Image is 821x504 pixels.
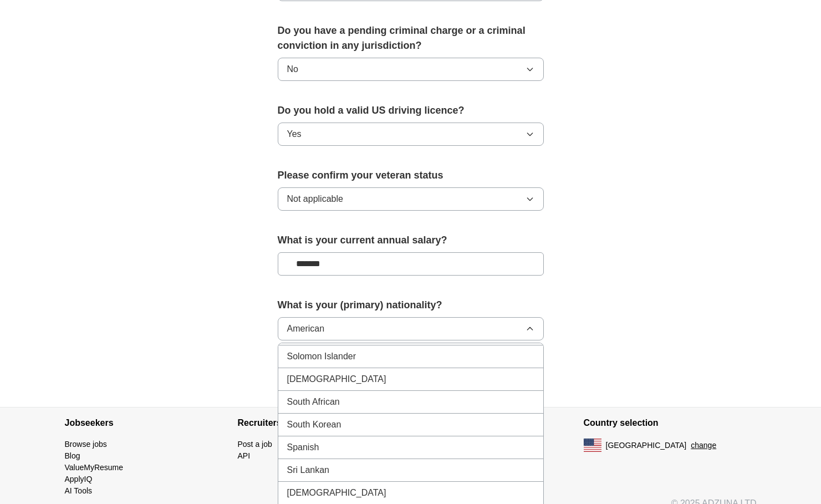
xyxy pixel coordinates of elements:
button: No [278,58,544,81]
button: Not applicable [278,187,544,211]
label: What is your (primary) nationality? [278,298,544,313]
a: AI Tools [65,486,93,495]
label: Please confirm your veteran status [278,168,544,183]
label: What is your current annual salary? [278,233,544,248]
a: Post a job [238,440,272,449]
a: Browse jobs [65,440,107,449]
span: Sri Lankan [287,464,330,477]
a: ValueMyResume [65,463,124,472]
button: American [278,317,544,340]
span: No [287,63,298,76]
span: [DEMOGRAPHIC_DATA] [287,486,386,500]
button: Yes [278,123,544,146]
label: Do you hold a valid US driving licence? [278,103,544,118]
span: South Korean [287,418,341,431]
span: South African [287,395,340,409]
h4: Country selection [584,408,757,439]
a: ApplyIQ [65,475,93,483]
button: change [691,440,716,451]
span: Yes [287,128,302,141]
span: [GEOGRAPHIC_DATA] [606,440,687,451]
span: [DEMOGRAPHIC_DATA] [287,373,386,386]
span: Not applicable [287,192,343,206]
label: Do you have a pending criminal charge or a criminal conviction in any jurisdiction? [278,23,544,53]
a: API [238,451,251,460]
a: Blog [65,451,80,460]
span: Solomon Islander [287,350,356,363]
img: US flag [584,439,601,452]
span: American [287,322,325,335]
span: Spanish [287,441,319,454]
